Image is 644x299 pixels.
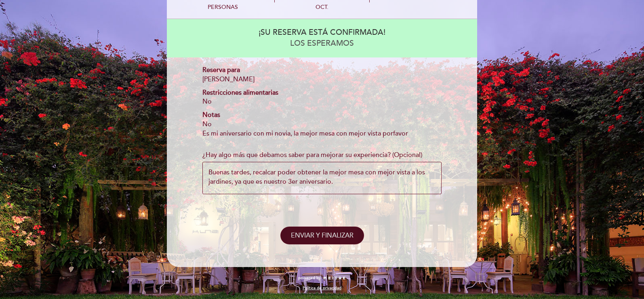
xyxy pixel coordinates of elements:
span: powered by [298,275,321,281]
a: powered by [298,275,346,281]
div: personas [208,4,238,11]
div: No [202,97,442,106]
div: Reserva para [202,66,442,75]
a: Política de privacidad [303,285,341,291]
div: No [202,120,442,129]
div: oct. [275,4,369,11]
div: ¡SU RESERVA ESTÁ CONFIRMADA! [175,27,469,38]
div: Notas [202,110,442,120]
span: ENVIAR Y FINALIZAR [291,231,354,240]
div: Es mi aniversario con mi novia, la mejor mesa con mejor vista porfavor [202,129,442,138]
img: MEITRE [323,276,346,280]
div: Restricciones alimentarias [202,88,442,98]
label: ¿Hay algo más que debamos saber para mejorar su experiencia? (Opcional) [202,151,422,160]
div: [PERSON_NAME] [202,75,442,84]
div: LOS ESPERAMOS [175,38,469,49]
button: ENVIAR Y FINALIZAR [280,227,364,245]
